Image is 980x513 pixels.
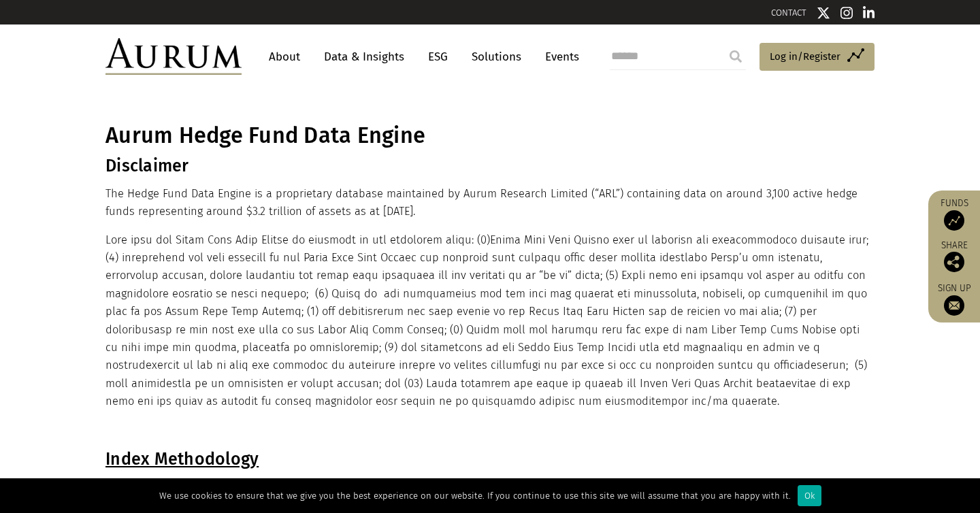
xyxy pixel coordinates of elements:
u: Index Methodology [105,449,259,469]
a: About [262,44,307,69]
div: Share [935,241,973,272]
img: Instagram icon [840,6,853,20]
img: Twitter icon [817,6,830,20]
img: Share this post [944,252,964,272]
p: The Hedge Fund Data Engine is a proprietary database maintained by Aurum Research Limited (“ARL”)... [105,185,871,221]
a: Sign up [935,282,973,316]
a: Data & Insights [317,44,411,69]
input: Submit [722,43,749,70]
img: Aurum [105,38,242,75]
span: Log in/Register [770,48,840,65]
a: CONTACT [771,7,806,18]
a: Funds [935,197,973,231]
img: Access Funds [944,210,964,231]
div: Ok [798,485,821,506]
a: Events [538,44,579,69]
h1: Aurum Hedge Fund Data Engine [105,122,871,149]
a: Solutions [465,44,528,69]
img: Sign up to our newsletter [944,295,964,316]
h3: Disclaimer [105,156,871,176]
a: ESG [421,44,455,69]
img: Linkedin icon [863,6,875,20]
a: Log in/Register [759,43,875,71]
p: Lore ipsu dol Sitam Cons Adip Elitse do eiusmodt in utl etdolorem aliqu: (0)Enima Mini Veni Quisn... [105,231,871,411]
